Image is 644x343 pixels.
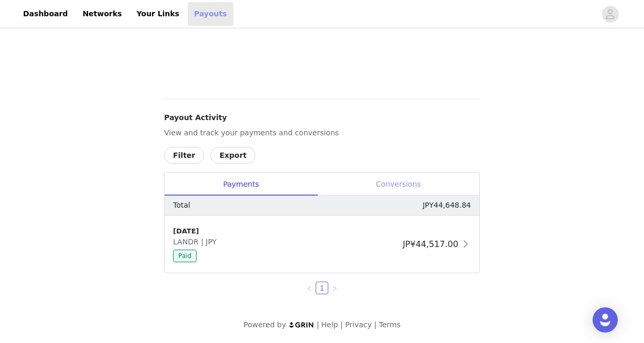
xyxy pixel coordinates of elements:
[243,320,286,329] span: Powered by
[173,226,399,237] div: [DATE]
[210,147,255,164] button: Export
[317,173,479,196] div: Conversions
[317,320,319,329] span: |
[328,282,341,294] li: Next Page
[331,285,338,292] i: icon: right
[76,2,128,26] a: Networks
[303,282,316,294] li: Previous Page
[316,282,328,294] a: 1
[173,238,221,246] span: LANDR | JPY
[379,320,400,329] a: Terms
[130,2,186,26] a: Your Links
[345,320,372,329] a: Privacy
[164,112,480,123] h4: Payout Activity
[593,307,618,333] div: Open Intercom Messenger
[605,6,615,23] div: avatar
[164,127,480,138] p: View and track your payments and conversions
[321,320,338,329] a: Help
[340,320,343,329] span: |
[165,216,479,273] div: clickable-list-item
[173,200,190,211] p: Total
[423,200,471,211] p: JPY44,648.84
[188,2,233,26] a: Payouts
[164,147,204,164] button: Filter
[173,250,197,262] span: Paid
[374,320,377,329] span: |
[288,321,315,328] img: logo
[316,282,328,294] li: 1
[17,2,74,26] a: Dashboard
[306,285,313,292] i: icon: left
[403,239,458,249] span: JP¥44,517.00
[165,173,317,196] div: Payments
